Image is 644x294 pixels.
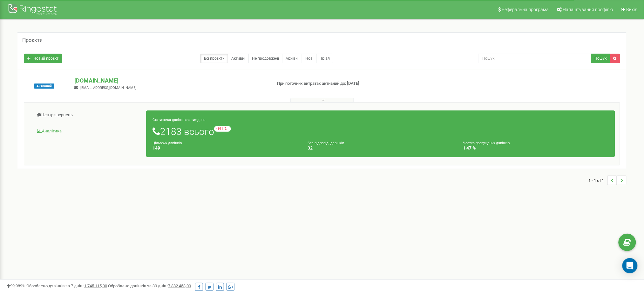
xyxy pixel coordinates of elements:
p: [DOMAIN_NAME] [74,77,267,85]
small: -191 [214,126,231,132]
a: Архівні [282,54,302,63]
span: Налаштування профілю [563,7,613,12]
span: Оброблено дзвінків за 30 днів : [108,284,191,288]
span: 1 - 1 of 1 [589,176,607,185]
h4: 32 [308,146,454,150]
a: Аналiтика [29,124,146,139]
span: Вихід [627,7,638,12]
span: 99,989% [6,284,25,288]
input: Пошук [478,54,592,63]
u: 1 745 115,00 [84,284,107,288]
a: Новий проєкт [24,54,62,63]
a: Тріал [317,54,333,63]
u: 7 382 453,00 [168,284,191,288]
span: Реферальна програма [502,7,549,12]
a: Всі проєкти [200,54,228,63]
small: Статистика дзвінків за тиждень [153,118,205,122]
h4: 149 [153,146,298,150]
a: Нові [302,54,317,63]
small: Частка пропущених дзвінків [463,141,510,145]
div: Open Intercom Messenger [622,258,638,273]
p: При поточних витратах активний до: [DATE] [277,81,419,87]
a: Центр звернень [29,107,146,123]
nav: ... [589,169,627,191]
span: [EMAIL_ADDRESS][DOMAIN_NAME] [80,86,136,90]
h5: Проєкти [22,37,43,43]
small: Цільових дзвінків [153,141,182,145]
a: Активні [228,54,249,63]
button: Пошук [591,54,610,63]
span: Активний [34,84,54,89]
a: Не продовжені [248,54,282,63]
h1: 2183 всього [153,126,609,137]
small: Без відповіді дзвінків [308,141,344,145]
h4: 1,47 % [463,146,609,150]
span: Оброблено дзвінків за 7 днів : [26,284,107,288]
